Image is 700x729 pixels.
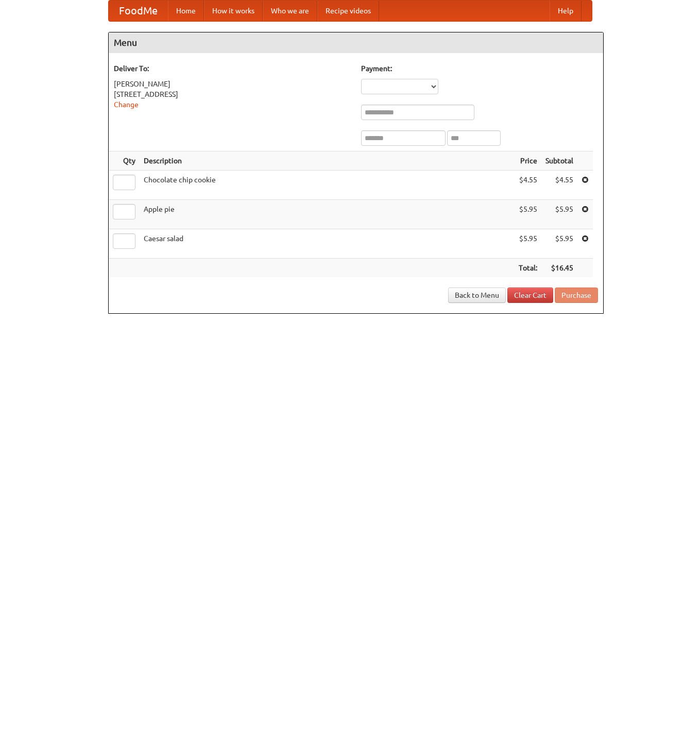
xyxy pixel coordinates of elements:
[204,1,263,21] a: How it works
[317,1,379,21] a: Recipe videos
[550,1,582,21] a: Help
[168,1,204,21] a: Home
[541,171,577,200] td: $4.55
[515,259,541,278] th: Total:
[541,229,577,259] td: $5.95
[114,63,351,74] h5: Deliver To:
[114,89,351,99] div: [STREET_ADDRESS]
[109,1,168,21] a: FoodMe
[361,63,598,74] h5: Payment:
[114,100,139,109] a: Change
[515,229,541,259] td: $5.95
[515,200,541,229] td: $5.95
[515,171,541,200] td: $4.55
[140,171,515,200] td: Chocolate chip cookie
[541,259,577,278] th: $16.45
[448,287,506,303] a: Back to Menu
[140,151,515,171] th: Description
[109,151,140,171] th: Qty
[555,287,598,303] button: Purchase
[515,151,541,171] th: Price
[507,287,553,303] a: Clear Cart
[109,32,603,53] h4: Menu
[263,1,317,21] a: Who we are
[140,200,515,229] td: Apple pie
[140,229,515,259] td: Caesar salad
[541,151,577,171] th: Subtotal
[541,200,577,229] td: $5.95
[114,79,351,89] div: [PERSON_NAME]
